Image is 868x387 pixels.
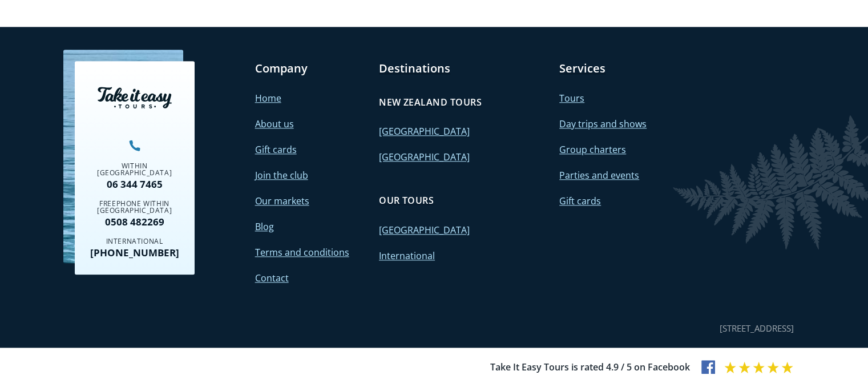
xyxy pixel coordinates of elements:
a: [GEOGRAPHIC_DATA] [379,125,470,138]
h4: New Zealand tours [379,96,482,108]
a: Contact [255,272,289,284]
a: About us [255,118,294,130]
a: New Zealand tours [379,90,482,114]
div: Take It Easy Tours is rated 4.9 / 5 on Facebook [490,359,690,376]
a: Terms and conditions [255,246,349,259]
div: International [83,238,186,245]
a: Our markets [255,195,309,207]
a: 06 344 7465 [83,179,186,189]
div: Freephone within [GEOGRAPHIC_DATA] [83,200,186,214]
a: Group charters [559,143,626,156]
a: Join the club [255,169,308,182]
div: Within [GEOGRAPHIC_DATA] [83,163,186,176]
a: Parties and events [559,169,639,182]
a: Destinations [379,61,450,76]
a: Our tours [379,188,434,212]
h4: Our tours [379,194,434,207]
h3: Company [255,61,368,76]
a: [GEOGRAPHIC_DATA] [379,224,470,236]
a: Tours [559,92,584,104]
a: [GEOGRAPHIC_DATA] [379,151,470,163]
a: Services [559,61,605,76]
nav: Footer [75,61,794,287]
a: Gift cards [255,143,297,156]
div: [STREET_ADDRESS] [720,321,794,336]
a: Home [255,92,281,104]
img: Facebook [701,360,715,374]
a: 0508 482269 [83,217,186,227]
a: International [379,249,435,262]
a: Day trips and shows [559,118,647,130]
a: Gift cards [559,195,601,207]
a: [PHONE_NUMBER] [83,248,186,257]
img: Take it easy tours [98,87,172,108]
a: Blog [255,220,274,233]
